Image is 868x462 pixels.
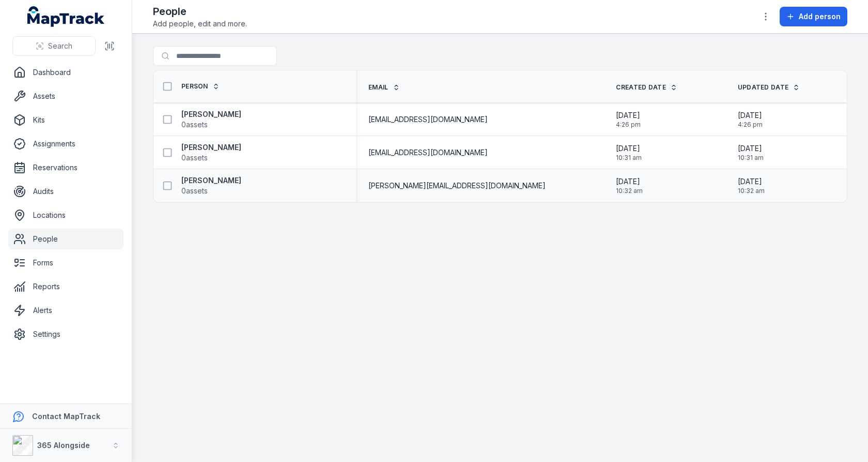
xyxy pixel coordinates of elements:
[153,4,247,19] h2: People
[738,110,763,121] span: [DATE]
[738,143,764,162] time: 29/08/2025, 10:31:57 am
[181,186,208,196] span: 0 assets
[181,175,241,196] a: [PERSON_NAME]0assets
[48,41,72,51] span: Search
[181,120,208,130] span: 0 assets
[8,181,123,202] a: Audits
[368,114,488,125] span: [EMAIL_ADDRESS][DOMAIN_NAME]
[368,181,546,191] span: [PERSON_NAME][EMAIL_ADDRESS][DOMAIN_NAME]
[368,147,488,158] span: [EMAIL_ADDRESS][DOMAIN_NAME]
[738,143,764,154] span: [DATE]
[616,83,677,92] a: Created Date
[368,83,400,92] a: Email
[738,83,800,92] a: Updated Date
[616,154,642,162] span: 10:31 am
[8,205,123,226] a: Locations
[738,110,763,129] time: 26/08/2025, 4:26:13 pm
[616,176,643,187] span: [DATE]
[738,154,764,162] span: 10:31 am
[616,143,642,154] span: [DATE]
[8,133,123,154] a: Assignments
[799,11,841,22] span: Add person
[12,36,96,56] button: Search
[616,187,643,195] span: 10:32 am
[8,157,123,178] a: Reservations
[616,110,641,121] span: [DATE]
[8,86,123,107] a: Assets
[181,82,208,91] span: Person
[780,7,847,26] button: Add person
[37,441,90,450] strong: 365 Alongside
[616,110,641,129] time: 26/08/2025, 4:26:13 pm
[8,110,123,130] a: Kits
[368,83,389,92] span: Email
[738,176,765,195] time: 29/08/2025, 10:32:09 am
[8,229,123,249] a: People
[616,176,643,195] time: 29/08/2025, 10:32:09 am
[181,175,241,186] strong: [PERSON_NAME]
[181,109,241,120] strong: [PERSON_NAME]
[738,176,765,187] span: [DATE]
[616,83,666,92] span: Created Date
[616,121,641,129] span: 4:26 pm
[738,187,765,195] span: 10:32 am
[8,62,123,83] a: Dashboard
[738,83,789,92] span: Updated Date
[181,109,241,130] a: [PERSON_NAME]0assets
[27,6,105,27] a: MapTrack
[8,324,123,345] a: Settings
[181,153,208,163] span: 0 assets
[8,300,123,321] a: Alerts
[181,142,241,163] a: [PERSON_NAME]0assets
[8,252,123,273] a: Forms
[181,142,241,153] strong: [PERSON_NAME]
[153,19,247,29] span: Add people, edit and more.
[8,276,123,297] a: Reports
[616,143,642,162] time: 29/08/2025, 10:31:57 am
[738,121,763,129] span: 4:26 pm
[32,412,100,421] strong: Contact MapTrack
[181,82,220,91] a: Person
